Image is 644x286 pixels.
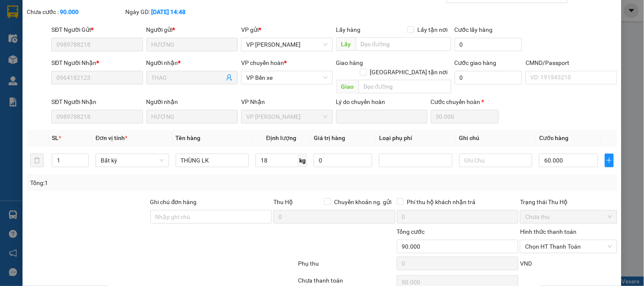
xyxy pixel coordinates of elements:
span: Lấy hàng [336,26,361,33]
div: Người gửi [146,25,238,34]
div: VP gửi [241,25,332,34]
th: Ghi chú [456,130,536,146]
label: Hình thức thanh toán [520,228,577,235]
input: Cước lấy hàng [455,38,523,51]
span: Tổng cước [397,228,425,235]
div: SĐT Người Nhận [51,97,143,107]
span: Giá trị hàng [314,135,345,141]
span: kg [298,154,307,167]
span: VP Nguyễn Trãi [246,110,327,123]
span: Thu Hộ [273,199,293,205]
button: plus [605,154,614,167]
div: SĐT Người Gửi [51,25,143,34]
span: [GEOGRAPHIC_DATA] tận nơi [367,67,451,77]
input: Dọc đường [356,37,451,51]
span: Tên hàng [176,135,201,141]
span: VND [520,260,532,267]
span: VP chuyển hoàn [241,59,284,66]
div: Phụ thu [297,259,396,274]
div: Lý do chuyển hoàn [336,97,427,107]
div: SĐT Người Nhận [51,58,143,67]
input: Ghi chú đơn hàng [150,210,272,224]
span: user-add [226,74,233,81]
div: Người nhận [146,58,238,67]
input: VD: Bàn, Ghế [176,154,249,167]
span: Giao [336,80,359,93]
span: Chưa thu [525,210,612,223]
div: Tổng: 1 [30,178,249,188]
span: Bất kỳ [101,154,164,167]
th: Loại phụ phí [376,130,456,146]
span: Giao hàng [336,59,363,66]
span: Lấy tận nơi [414,25,451,34]
div: VP Nhận [241,97,332,107]
label: Ghi chú đơn hàng [150,199,197,205]
div: Cước chuyển hoàn [431,97,499,107]
b: 90.000 [60,8,79,15]
div: Người nhận [146,97,238,107]
button: delete [30,154,44,167]
div: CMND/Passport [526,58,617,67]
span: Đơn vị tính [96,135,127,141]
label: Cước lấy hàng [455,26,493,33]
span: Chọn HT Thanh Toán [525,240,612,253]
span: plus [605,157,613,164]
input: Cước giao hàng [455,71,523,84]
label: Cước giao hàng [455,59,497,66]
input: Dọc đường [359,80,451,93]
span: VP Nguyễn Trãi [246,38,327,51]
span: Lấy [336,37,356,51]
div: Trạng thái Thu Hộ [520,197,617,207]
span: Chuyển khoản ng. gửi [331,197,395,207]
span: Định lượng [266,135,296,141]
span: Phí thu hộ khách nhận trả [404,197,479,207]
span: VP Bến xe [246,71,327,84]
span: Cước hàng [539,135,568,141]
div: Ngày GD: [126,7,222,17]
span: SL [52,135,59,141]
b: [DATE] 14:48 [152,8,186,15]
div: Chưa cước : [27,7,124,17]
input: Ghi Chú [459,154,533,167]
